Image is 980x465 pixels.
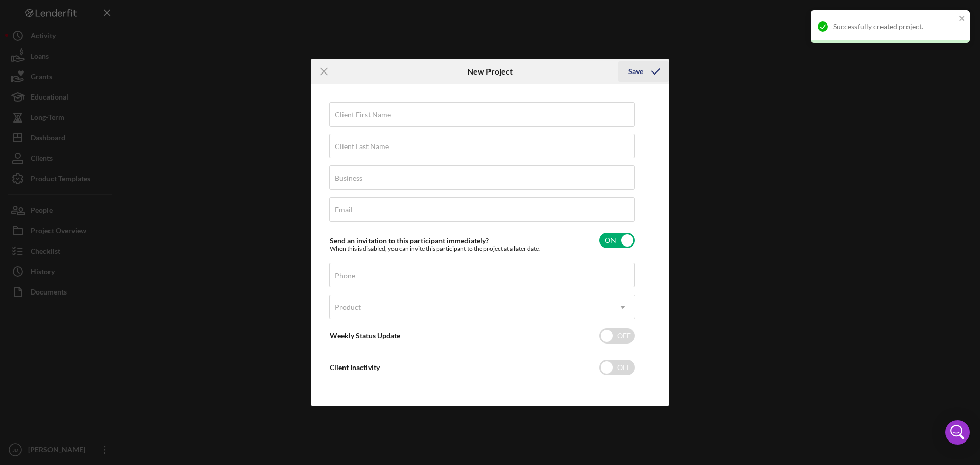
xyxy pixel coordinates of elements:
div: When this is disabled, you can invite this participant to the project at a later date. [330,245,541,252]
label: Client Last Name [335,142,389,151]
label: Phone [335,272,355,280]
label: Weekly Status Update [330,331,400,340]
label: Client Inactivity [330,363,380,372]
label: Send an invitation to this participant immediately? [330,236,489,245]
button: Save [618,61,669,82]
label: Client First Name [335,111,391,119]
div: Save [628,61,643,82]
div: Product [335,303,361,311]
label: Business [335,174,362,182]
button: close [959,14,966,24]
div: Open Intercom Messenger [945,420,970,445]
h6: New Project [467,67,513,76]
label: Email [335,206,353,214]
div: Successfully created project. [833,22,955,31]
